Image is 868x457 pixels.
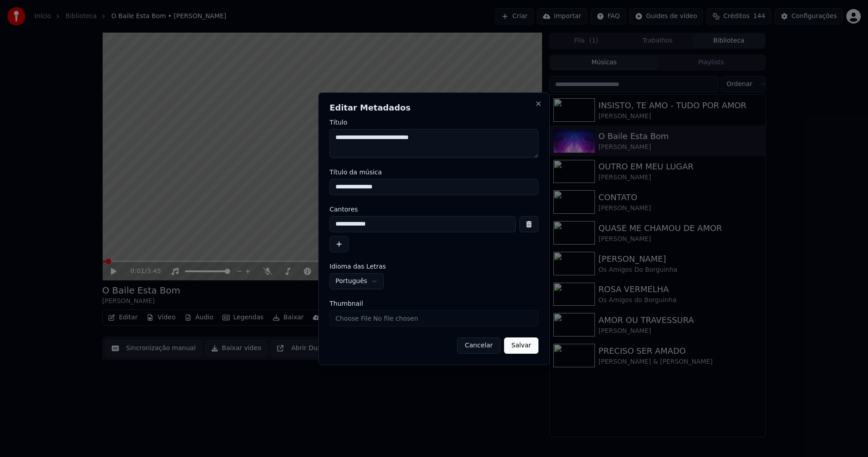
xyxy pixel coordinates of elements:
button: Salvar [504,337,538,354]
span: Thumbnail [330,300,363,307]
label: Título da música [330,169,538,175]
h2: Editar Metadados [330,104,538,112]
label: Cantores [330,206,538,212]
button: Cancelar [457,337,500,354]
label: Título [330,119,538,125]
span: Idioma das Letras [330,263,386,269]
